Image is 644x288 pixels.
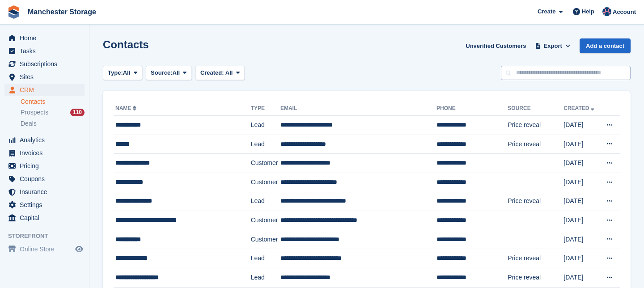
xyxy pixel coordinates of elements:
[20,134,73,146] span: Analytics
[4,160,85,172] a: menu
[251,211,280,230] td: Customer
[20,173,73,185] span: Coupons
[251,192,280,211] td: Lead
[7,5,21,19] img: stora-icon-8386f47178a22dfd0bd8f6a31ec36ba5ce8667c1dd55bd0f319d3a0aa187defe.svg
[103,38,149,51] h1: Contacts
[21,108,85,117] a: Prospects 110
[24,4,100,19] a: Manchester Storage
[533,38,572,53] button: Export
[251,249,280,268] td: Lead
[20,45,73,57] span: Tasks
[20,160,73,172] span: Pricing
[20,186,73,198] span: Insurance
[115,105,138,111] a: Name
[195,66,245,80] button: Created: All
[4,212,85,224] a: menu
[173,68,180,77] span: All
[251,154,280,173] td: Customer
[20,84,73,96] span: CRM
[544,42,562,51] span: Export
[4,243,85,255] a: menu
[4,84,85,96] a: menu
[4,32,85,44] a: menu
[225,69,233,76] span: All
[20,212,73,224] span: Capital
[582,7,594,16] span: Help
[103,66,142,80] button: Type: All
[20,199,73,211] span: Settings
[123,68,131,77] span: All
[508,135,563,154] td: Price reveal
[4,147,85,159] a: menu
[580,38,631,53] a: Add a contact
[280,102,436,116] th: Email
[200,69,224,76] span: Created:
[74,244,85,254] a: Preview store
[508,116,563,135] td: Price reveal
[21,108,48,117] span: Prospects
[4,134,85,146] a: menu
[563,211,599,230] td: [DATE]
[508,249,563,268] td: Price reveal
[151,68,172,77] span: Source:
[4,71,85,83] a: menu
[4,58,85,70] a: menu
[20,147,73,159] span: Invoices
[563,135,599,154] td: [DATE]
[20,32,73,44] span: Home
[508,268,563,287] td: Price reveal
[563,173,599,192] td: [DATE]
[436,102,508,116] th: Phone
[508,102,563,116] th: Source
[20,71,73,83] span: Sites
[21,97,85,106] a: Contacts
[251,173,280,192] td: Customer
[21,119,37,128] span: Deals
[251,230,280,249] td: Customer
[4,186,85,198] a: menu
[146,66,192,80] button: Source: All
[462,38,530,53] a: Unverified Customers
[563,230,599,249] td: [DATE]
[21,119,85,128] a: Deals
[563,154,599,173] td: [DATE]
[251,268,280,287] td: Lead
[613,8,636,17] span: Account
[108,68,123,77] span: Type:
[563,105,596,111] a: Created
[20,58,73,70] span: Subscriptions
[563,192,599,211] td: [DATE]
[4,199,85,211] a: menu
[4,45,85,57] a: menu
[563,268,599,287] td: [DATE]
[251,135,280,154] td: Lead
[8,232,89,241] span: Storefront
[20,243,73,255] span: Online Store
[563,116,599,135] td: [DATE]
[251,116,280,135] td: Lead
[563,249,599,268] td: [DATE]
[4,173,85,185] a: menu
[251,102,280,116] th: Type
[508,192,563,211] td: Price reveal
[70,109,85,116] div: 110
[538,7,555,16] span: Create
